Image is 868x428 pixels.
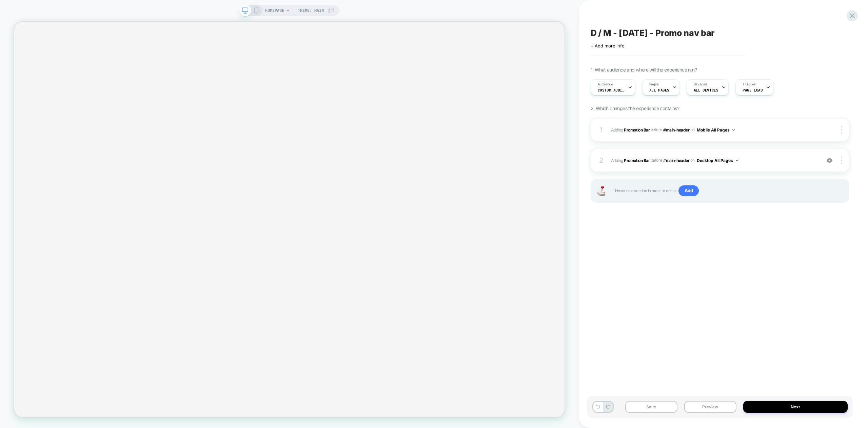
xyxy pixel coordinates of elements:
button: Desktop All Pages [697,156,738,165]
span: + Add more info [591,43,625,48]
img: down arrow [736,160,738,161]
img: close [841,157,842,164]
button: Mobile All Pages [697,126,735,134]
span: #main-header [663,127,689,132]
img: close [841,126,842,134]
div: 2 [598,154,605,166]
span: ALL PAGES [649,88,669,93]
img: crossed eye [827,158,832,163]
button: Next [743,401,848,413]
span: Page Load [743,88,763,93]
div: 1 [598,124,605,136]
span: Audience [598,82,613,87]
span: Custom Audience [598,88,625,93]
img: Joystick [595,186,608,196]
span: 1. What audience and where will the experience run? [591,67,697,73]
b: Promotion Bar [624,127,650,132]
span: #main-header [663,158,689,163]
span: Add [678,185,699,196]
b: Promotion Bar [624,158,650,163]
span: Hover on a section in order to edit or [615,185,842,196]
span: D / M - [DATE] - Promo nav bar [591,28,715,38]
span: Theme: MAIN [298,5,324,16]
img: down arrow [732,129,735,131]
span: 2. Which changes the experience contains? [591,105,679,111]
span: HOMEPAGE [265,5,284,16]
span: on [690,126,695,134]
span: BEFORE [651,127,662,132]
span: Adding [611,158,650,163]
span: Pages [649,82,659,87]
button: Preview [684,401,736,413]
span: Devices [694,82,707,87]
span: on [690,157,695,164]
button: Save [625,401,677,413]
span: Trigger [743,82,756,87]
span: ALL DEVICES [694,88,718,93]
span: Adding [611,127,650,132]
span: BEFORE [651,158,662,163]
